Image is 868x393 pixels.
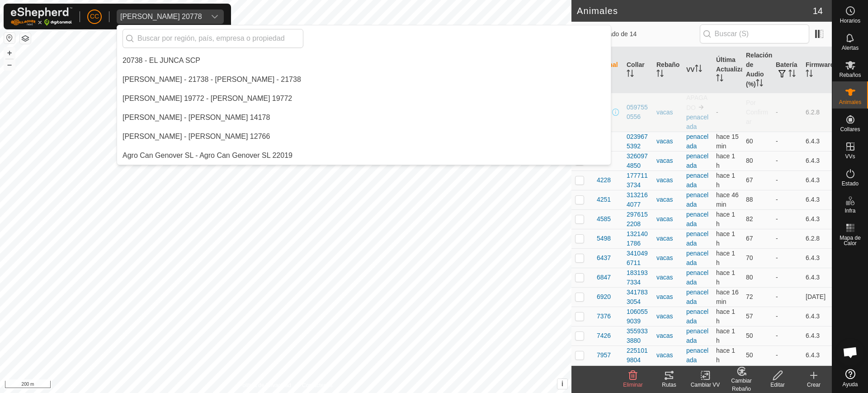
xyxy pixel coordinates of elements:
div: 0597550556 [627,103,649,122]
td: - [772,132,802,151]
th: Relación de Audio (%) [742,47,772,93]
a: penacelada [686,152,708,169]
td: - [772,326,802,346]
span: 14 [813,4,823,18]
span: 16 sept 2025, 8:02 [716,269,735,286]
td: 6.2.8 [802,229,832,248]
p-sorticon: Activar para ordenar [788,71,796,78]
span: 16 sept 2025, 8:48 [716,133,739,150]
td: 6.4.3 [802,248,832,268]
span: Alertas [842,45,859,51]
p-sorticon: Activar para ordenar [627,71,634,78]
div: 2251019804 [627,346,649,365]
span: 5498 [597,234,611,243]
td: - [772,307,802,326]
li: Agro Can Genover SL 22019 [117,147,611,165]
div: 1321401786 [627,229,649,248]
input: Buscar por región, país, empresa o propiedad [123,29,303,48]
input: Buscar (S) [700,24,809,43]
span: 16 sept 2025, 7:47 [716,152,735,169]
div: 3292244126 [627,365,649,384]
span: 16 sept 2025, 7:33 [716,211,735,227]
td: 6.4.3 [802,190,832,209]
span: 60 [746,137,753,145]
span: 50 [746,351,753,359]
div: vacas [656,137,679,146]
li: EL JUNCA SCP [117,52,611,70]
span: VVs [845,154,855,159]
td: - [772,268,802,287]
span: 16 sept 2025, 8:17 [716,191,739,208]
div: [PERSON_NAME] 20778 [120,13,202,20]
th: Rebaño [653,47,683,93]
th: VV [683,47,712,93]
span: 16 sept 2025, 7:32 [716,230,735,247]
div: vacas [656,156,679,166]
span: 16 sept 2025, 7:33 [716,308,735,325]
th: Batería [772,47,802,93]
a: penacelada [686,308,708,325]
div: 20738 - EL JUNCA SCP [123,55,200,66]
span: 16 sept 2025, 7:33 [716,347,735,364]
a: penacelada [686,114,708,130]
div: Crear [796,381,832,389]
td: - [772,170,802,190]
div: 1831937334 [627,268,649,287]
div: vacas [656,195,679,204]
a: penacelada [686,172,708,189]
span: 72 [746,293,753,300]
td: 6.2.8 [802,93,832,132]
th: Collar [623,47,653,93]
td: 6.4.3 [802,268,832,287]
a: Ayuda [832,365,868,391]
td: - [772,209,802,229]
th: Firmware [802,47,832,93]
a: penacelada [686,250,708,266]
div: 1060559039 [627,307,649,326]
span: 4251 [597,195,611,204]
div: 2976152208 [627,210,649,229]
div: dropdown trigger [206,9,224,24]
span: i [561,380,563,388]
div: vacas [656,292,679,302]
span: 6437 [597,253,611,263]
span: Mapa de Calor [835,235,866,246]
a: penacelada [686,327,708,344]
span: 7426 [597,331,611,341]
span: 1 seleccionado de 14 [577,29,700,39]
a: penacelada [686,133,708,150]
span: 16 sept 2025, 7:47 [716,250,735,266]
div: Rutas [651,381,687,389]
td: - [772,248,802,268]
span: 57 [746,313,753,320]
a: penacelada [686,289,708,305]
span: Rebaños [839,72,861,78]
div: vacas [656,214,679,224]
span: 80 [746,157,753,164]
div: [PERSON_NAME] - [PERSON_NAME] 14178 [123,112,270,123]
td: 6.4.3 [802,326,832,346]
div: vacas [656,350,679,360]
button: i [557,379,567,389]
div: vacas [656,253,679,263]
span: Eliminar [623,382,642,388]
p-sorticon: Activar para ordenar [756,80,763,88]
button: + [4,47,15,58]
div: 3559333880 [627,327,649,346]
p-sorticon: Activar para ordenar [656,71,664,78]
div: [PERSON_NAME] - 21738 - [PERSON_NAME] - 21738 [123,74,301,85]
span: 4228 [597,175,611,185]
div: 0239675392 [627,132,649,151]
li: Adelina Garcia Garcia 14178 [117,109,611,127]
a: penacelada [686,269,708,286]
div: vacas [656,234,679,243]
td: - [772,151,802,170]
li: Aaron Rull Dealbert - 21738 [117,71,611,89]
a: Política de Privacidad [239,381,291,389]
img: hasta [698,104,705,111]
td: 6.4.3 [802,307,832,326]
div: 3417833054 [627,288,649,307]
span: 82 [746,215,753,223]
span: - [716,109,718,116]
td: [DATE] [802,365,832,384]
